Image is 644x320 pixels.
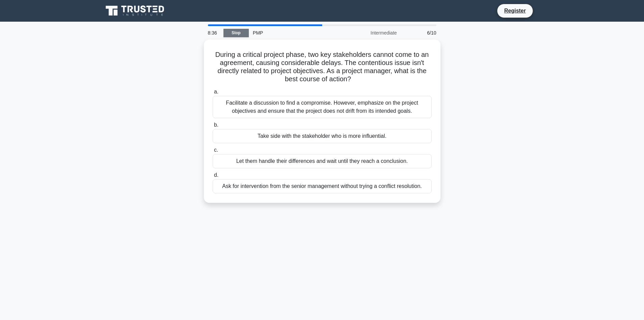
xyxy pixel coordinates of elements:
span: a. [214,89,218,94]
span: c. [214,147,218,153]
div: Intermediate [342,26,401,40]
div: Take side with the stakeholder who is more influential. [213,129,432,143]
div: Ask for intervention from the senior management without trying a conflict resolution. [213,179,432,193]
div: Let them handle their differences and wait until they reach a conclusion. [213,154,432,168]
span: b. [214,122,218,128]
a: Stop [223,29,249,37]
div: 6/10 [401,26,440,40]
a: Register [500,6,530,15]
div: PMP [249,26,342,40]
div: 8:36 [204,26,223,40]
span: d. [214,172,218,178]
div: Facilitate a discussion to find a compromise. However, emphasize on the project objectives and en... [213,96,432,118]
h5: During a critical project phase, two key stakeholders cannot come to an agreement, causing consid... [212,50,432,84]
